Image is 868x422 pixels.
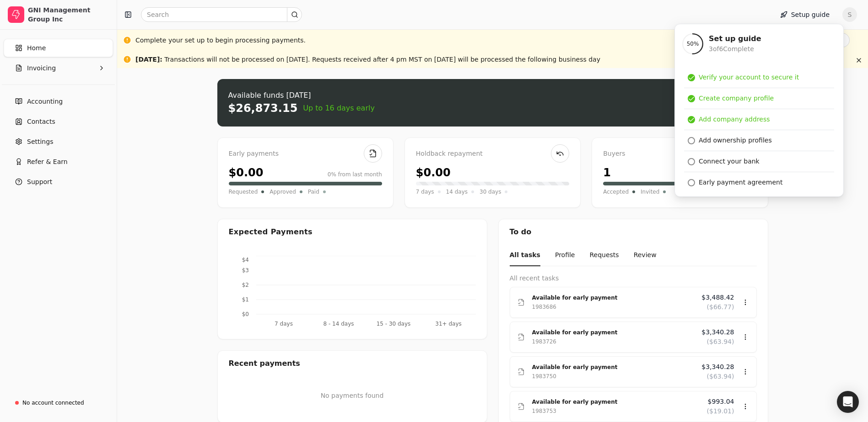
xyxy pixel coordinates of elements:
div: Early payments [229,149,382,159]
span: Invited [641,187,659,196]
span: Up to 16 days early [303,103,375,114]
button: Requests [589,245,619,266]
div: Available for early payment [532,328,695,337]
div: 1983686 [532,302,556,311]
span: 7 days [416,187,434,196]
span: Home [27,43,46,53]
div: $0.00 [416,164,451,181]
span: $3,340.28 [701,327,734,337]
button: Invoicing [4,59,113,77]
div: Setup guide [674,24,844,197]
tspan: $4 [242,257,248,263]
span: 14 days [446,187,468,196]
tspan: $3 [242,267,248,274]
span: $993.04 [708,397,734,406]
div: 0% from last month [328,170,382,179]
div: Available funds [DATE] [228,90,375,101]
div: 1 [603,164,611,181]
button: Support [4,173,113,191]
button: Setup guide [773,7,837,22]
span: Approved [270,187,296,196]
span: ($63.94) [707,372,734,381]
div: Buyers [603,149,756,159]
tspan: 7 days [275,321,293,327]
div: 3 of 6 Complete [709,44,761,54]
div: Complete your set up to begin processing payments. [135,36,306,45]
span: Refer & Earn [27,157,68,167]
div: GNI Management Group Inc [28,5,109,24]
div: $0.00 [229,164,264,181]
div: Expected Payments [229,227,313,237]
a: No account connected [4,395,113,411]
div: All recent tasks [510,274,757,283]
div: Connect your bank [699,157,760,166]
span: Paid [308,187,319,196]
div: No account connected [22,399,84,407]
span: Settings [27,137,53,147]
div: Available for early payment [532,397,700,406]
tspan: $0 [242,311,248,317]
div: Available for early payment [532,293,695,302]
button: S [842,7,857,22]
div: Set up guide [709,33,761,44]
div: Early payment agreement [699,178,782,187]
tspan: $2 [242,282,248,288]
tspan: 15 - 30 days [376,321,410,327]
div: Add ownership profiles [699,136,772,145]
div: Open Intercom Messenger [837,391,859,413]
button: Refer & Earn [4,153,113,171]
div: Create company profile [699,94,774,103]
div: Recent payments [218,351,487,376]
div: To do [499,219,768,245]
button: All tasks [510,245,540,266]
span: Requested [229,187,258,196]
button: Profile [555,245,575,266]
span: 50 % [687,40,699,48]
a: Accounting [4,92,113,111]
span: [DATE] : [135,56,162,63]
tspan: 8 - 14 days [323,321,354,327]
div: Holdback repayment [416,149,569,159]
div: Transactions will not be processed on [DATE]. Requests received after 4 pm MST on [DATE] will be ... [135,55,600,64]
tspan: $1 [242,296,248,303]
div: 1983750 [532,372,556,381]
a: Contacts [4,112,113,131]
tspan: 31+ days [435,321,461,327]
p: No payments found [229,391,476,401]
span: Invoicing [27,63,56,73]
span: $3,340.28 [701,362,734,372]
span: $3,488.42 [701,293,734,302]
div: $26,873.15 [228,101,298,116]
button: Review [634,245,657,266]
span: Contacts [27,117,55,127]
div: Add company address [699,115,770,124]
span: ($66.77) [707,302,734,312]
div: 1983753 [532,406,556,416]
span: Support [27,177,52,187]
div: Verify your account to secure it [699,73,799,82]
a: Settings [4,132,113,151]
a: Home [4,39,113,57]
input: Search [141,7,302,22]
span: ($19.01) [707,406,734,416]
div: 1983726 [532,337,556,346]
span: Accounting [27,97,63,106]
span: Accepted [603,187,629,196]
span: ($63.94) [707,337,734,347]
div: Available for early payment [532,363,695,372]
span: 30 days [480,187,501,196]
